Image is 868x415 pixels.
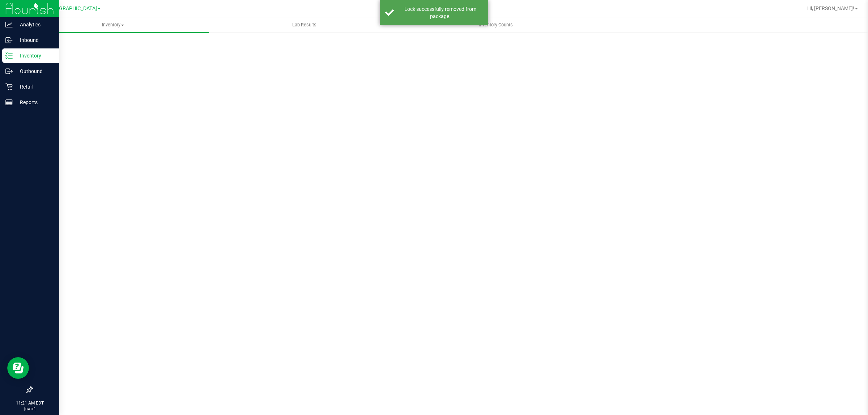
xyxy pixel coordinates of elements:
[398,5,483,20] div: Lock successfully removed from package.
[17,22,209,28] span: Inventory
[807,5,854,11] span: Hi, [PERSON_NAME]!
[13,36,56,44] p: Inbound
[5,21,13,28] inline-svg: Analytics
[13,67,56,76] p: Outbound
[282,22,326,28] span: Lab Results
[400,17,591,33] a: Inventory Counts
[17,17,209,33] a: Inventory
[209,17,400,33] a: Lab Results
[13,82,56,91] p: Retail
[13,20,56,29] p: Analytics
[3,406,56,412] p: [DATE]
[469,22,523,28] span: Inventory Counts
[13,98,56,107] p: Reports
[47,5,97,12] span: [GEOGRAPHIC_DATA]
[3,400,56,406] p: 11:21 AM EDT
[5,83,13,90] inline-svg: Retail
[5,37,13,44] inline-svg: Inbound
[5,68,13,75] inline-svg: Outbound
[5,99,13,106] inline-svg: Reports
[13,51,56,60] p: Inventory
[5,52,13,59] inline-svg: Inventory
[7,357,29,379] iframe: Resource center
